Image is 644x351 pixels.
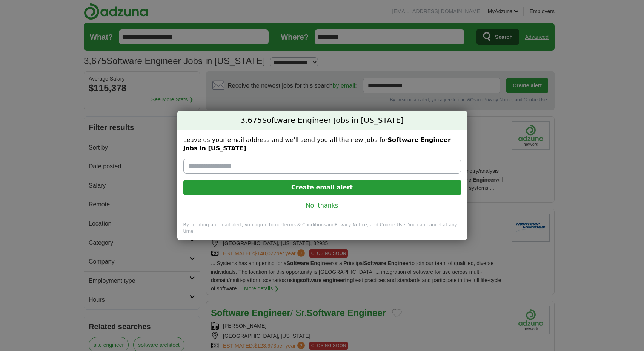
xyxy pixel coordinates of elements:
[177,111,467,130] h2: Software Engineer Jobs in [US_STATE]
[183,136,451,152] strong: Software Engineer Jobs in [US_STATE]
[240,115,262,126] span: 3,675
[183,180,461,195] button: Create email alert
[177,222,467,240] div: By creating an email alert, you agree to our and , and Cookie Use. You can cancel at any time.
[189,201,455,210] a: No, thanks
[335,222,367,227] a: Privacy Notice
[183,136,461,153] label: Leave us your email address and we'll send you all the new jobs for
[283,222,326,227] a: Terms & Conditions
